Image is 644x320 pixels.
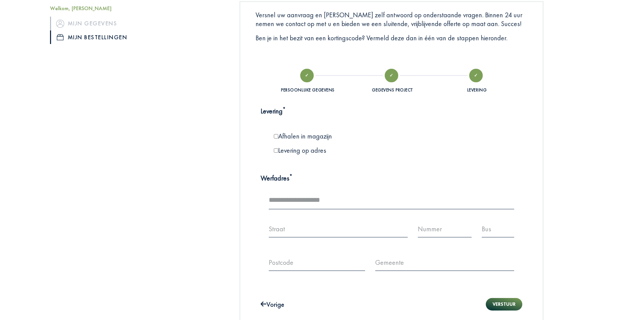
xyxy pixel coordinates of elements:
[50,30,178,44] a: iconMijn bestellingen
[261,107,286,115] strong: Levering
[261,300,285,309] button: Vorige
[256,34,527,42] p: Ben je in het bezit van een kortingscode? Vermeld deze dan in één van de stappen hieronder.
[256,10,527,28] p: Versnel uw aanvraag en [PERSON_NAME] zelf antwoord op onderstaande vragen. Binnen 24 uur nemen we...
[56,19,64,27] img: icon
[57,34,64,40] img: icon
[50,5,178,12] h5: Welkom, [PERSON_NAME]
[486,298,522,311] button: Verstuur
[281,87,335,93] div: Persoonlijke gegevens
[269,146,391,155] div: Levering op adres
[261,174,292,183] strong: Werfadres
[372,87,413,93] div: Gegevens project
[269,132,391,141] div: Afhalen in magazijn
[467,87,487,93] div: Levering
[50,17,178,30] a: iconMijn gegevens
